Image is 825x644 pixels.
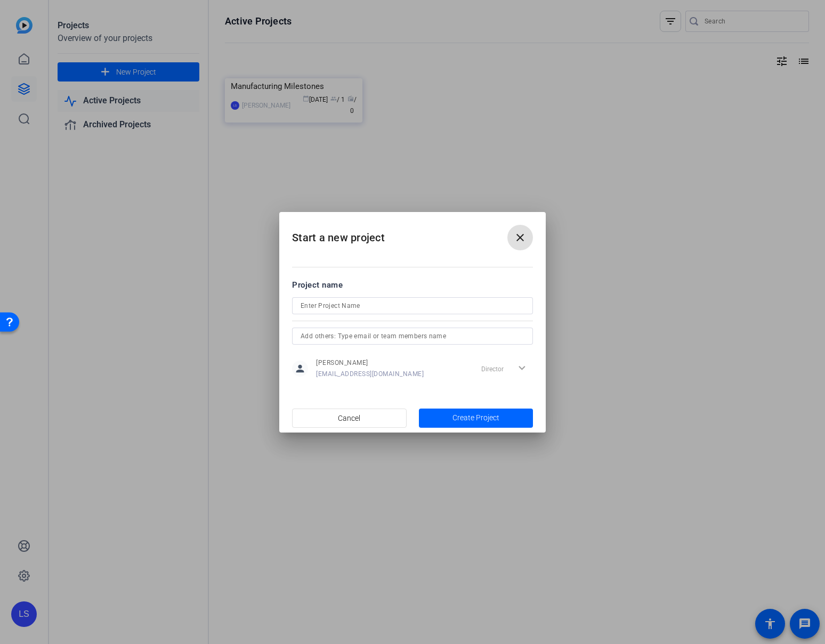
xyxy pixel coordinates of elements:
[301,330,524,343] input: Add others: Type email or team members name
[514,231,527,244] mat-icon: close
[292,409,407,428] button: Cancel
[338,408,360,428] span: Cancel
[292,279,533,291] div: Project name
[316,370,424,378] span: [EMAIL_ADDRESS][DOMAIN_NAME]
[301,299,524,312] input: Enter Project Name
[452,412,499,423] span: Create Project
[316,358,424,367] span: [PERSON_NAME]
[279,212,546,255] h2: Start a new project
[292,361,308,377] mat-icon: person
[419,409,533,428] button: Create Project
